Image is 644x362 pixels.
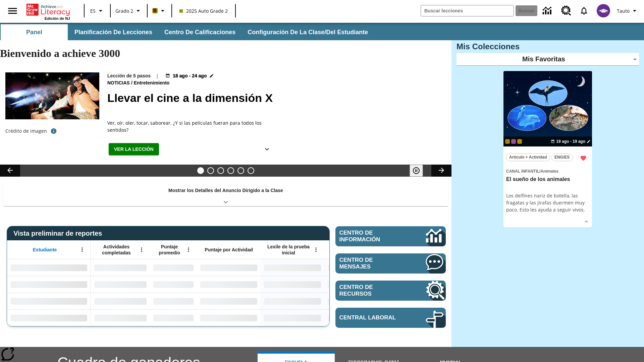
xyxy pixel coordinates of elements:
span: / [131,80,132,85]
a: Centro de recursos, Se abrirá en una pestaña nueva. [335,281,446,301]
button: Boost El color de la clase es anaranjado claro. Cambiar el color de la clase. [150,5,169,17]
button: Configuración de la clase/del estudiante [242,24,373,40]
button: Diapositiva 2 ¿Lo quieres con papas fritas? [207,167,214,174]
div: Sin datos, [324,309,388,326]
button: Diapositiva 6 Una idea, mucho trabajo [248,167,254,174]
div: Pausar [410,165,430,177]
button: Abrir menú [137,245,147,255]
button: Centro de calificaciones [159,24,241,40]
button: Artículo + Actividad [506,154,550,161]
button: Abrir menú [183,245,194,255]
a: Centro de información [335,226,446,246]
span: Tema: Canal Infantil/Animales [506,167,589,175]
span: Edición de NJ [45,16,70,20]
p: Crédito de imagen [5,128,47,134]
span: Centro de información [339,230,403,243]
button: Abrir el menú lateral [3,1,22,21]
span: Estudiante [33,247,57,253]
div: Sin datos, [150,309,197,326]
button: Lenguaje: ES, Selecciona un idioma [87,5,108,17]
div: Sin datos, [91,293,150,309]
span: Centro de recursos [339,284,406,297]
img: avatar image [597,4,610,17]
button: Diapositiva 3 Modas que pasaron de moda [217,167,224,174]
span: ENG/ES [554,154,570,161]
span: Tauto [617,7,630,14]
button: Crédito de foto: The Asahi Shimbun vía Getty Images [47,125,60,137]
div: Ver, oír, oler, tocar, saborear. ¿Y si las películas fueran para todos los sentidos? [107,119,275,133]
span: Lexile de la prueba inicial [264,244,313,256]
div: Los delfines nariz de botella, las fragatas y las jirafas duermen muy poco. Esto les ayuda a segu... [506,192,589,213]
div: Sin datos, [150,276,197,293]
div: Sin datos, [150,259,197,276]
span: 2025 Auto Grade 2 [179,7,228,14]
a: Centro de recursos, Se abrirá en una pestaña nueva. [557,2,575,20]
div: Sin datos, [91,259,150,276]
button: Remover de Favoritas [577,152,589,164]
span: Grado 2 [115,7,133,14]
p: Mostrar los Detalles del Anuncio Dirigido a la Clase [168,187,283,194]
a: Centro de información [539,2,557,20]
span: Artículo + Actividad [509,154,547,161]
input: Buscar campo [421,5,514,16]
button: 19 ago - 19 ago Elegir fechas [549,138,592,144]
button: Ver más [581,217,591,227]
p: Lección de 5 pasos [107,72,151,79]
div: OL 2025 Auto Grade 3 [511,139,516,144]
button: Planificación de lecciones [69,24,158,40]
button: Diapositiva 4 ¿Los autos del futuro? [227,167,234,174]
div: Sin datos, [150,293,197,309]
span: Central laboral [339,314,406,321]
div: Mostrar los Detalles del Anuncio Dirigido a la Clase [3,183,448,206]
button: Panel [1,24,68,40]
span: Entretenimiento [134,79,171,87]
div: Sin datos, [91,309,150,326]
button: Ver la lección [109,143,159,156]
span: Actividades completadas [94,244,139,256]
div: Portada [26,2,70,20]
img: El panel situado frente a los asientos rocía con agua nebulizada al feliz público en un cine equi... [5,72,99,119]
div: Sin datos, [324,276,388,293]
span: Centro de mensajes [339,257,406,270]
h3: Mis Colecciones [457,42,639,51]
button: ENG/ES [551,154,573,161]
span: Vista preliminar de reportes [13,230,105,237]
span: | [156,72,159,79]
button: 18 ago - 24 ago Elegir fechas [164,72,215,79]
span: Puntaje por Actividad [205,247,253,253]
div: New 2025 class [517,139,522,144]
span: Canal Infantil [506,169,539,174]
button: Ver más [260,143,274,156]
button: Carrusel de lecciones, seguir [431,165,451,177]
button: Perfil/Configuración [614,5,641,17]
div: Sin datos, [324,259,388,276]
span: Puntaje promedio [153,244,185,256]
h2: Llevar el cine a la dimensión X [107,89,443,107]
a: Notificaciones [575,2,593,19]
div: Clase actual [505,139,510,144]
div: Sin datos, [324,293,388,309]
button: Escoja un nuevo avatar [593,2,614,19]
div: lesson details [503,71,592,228]
a: Centro de mensajes [335,253,446,274]
span: 18 ago - 24 ago [173,72,207,79]
button: Abrir menú [77,245,87,255]
div: Sin datos, [91,276,150,293]
span: Animales [540,169,558,174]
a: Central laboral [335,308,446,328]
button: Diapositiva 5 ¿Cuál es la gran idea? [237,167,244,174]
div: Mis Favoritas [457,53,639,66]
span: 19 ago - 19 ago [556,138,585,144]
span: / [539,169,540,174]
button: Grado: Grado 2, Elige un grado [113,5,145,17]
span: B [153,6,157,15]
span: ES [90,7,96,14]
button: Pausar [410,165,423,177]
h3: El sueño de los animales [506,176,589,183]
button: Abrir menú [311,245,321,255]
span: Noticias [107,79,131,87]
